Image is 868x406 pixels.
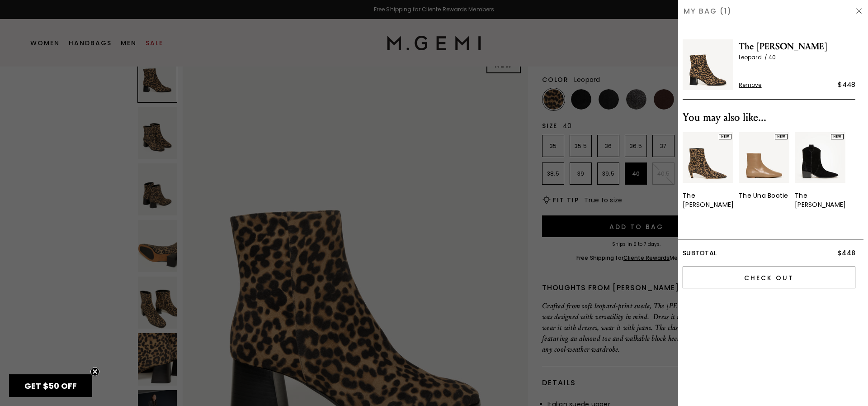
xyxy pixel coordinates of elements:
span: Subtotal [683,248,717,258]
span: Leopard [739,53,769,61]
span: 40 [769,53,776,61]
span: Remove [739,81,762,89]
img: 7389678796859_01_Main_New_TheDelfina_Leopard_PrintedLeather_290x387_crop_center.jpg [683,132,733,183]
img: 7402721148987_01_Main_New_TheUnaBootie_LightTan_Leather_290x387_crop_center.jpg [739,132,789,183]
a: NEWThe [PERSON_NAME] [683,132,733,209]
div: $448 [838,79,855,90]
div: You may also like... [683,110,855,125]
button: Close teaser [90,367,99,376]
img: Hide Drawer [855,7,863,14]
div: NEW [775,134,788,139]
div: 1 / 3 [683,132,733,209]
span: The [PERSON_NAME] [739,39,855,54]
div: The Una Bootie [739,191,788,200]
div: The [PERSON_NAME] [683,191,734,209]
img: 7255466410043_01_Main_New_TheRitaBasso_Black_Suede_290x387_crop_center.jpg [795,132,845,183]
span: $448 [838,248,855,258]
span: GET $50 OFF [24,380,77,392]
div: The [PERSON_NAME] [795,191,846,209]
div: GET $50 OFFClose teaser [9,374,92,397]
div: NEW [831,134,844,139]
img: The Cristina [683,39,733,90]
a: NEWThe [PERSON_NAME] [795,132,845,209]
a: NEWThe Una Bootie [739,132,789,200]
div: 2 / 3 [739,132,789,209]
div: NEW [719,134,731,139]
input: Check Out [683,267,855,288]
